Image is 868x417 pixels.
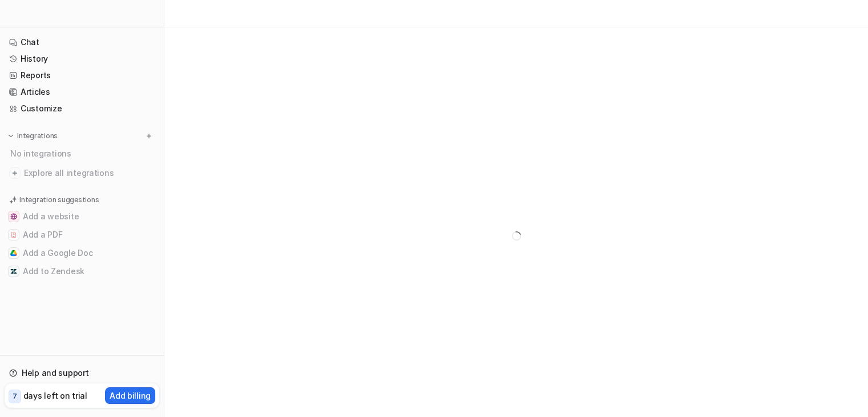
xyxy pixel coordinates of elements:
a: Help and support [5,365,159,381]
a: Reports [5,67,159,83]
button: Add a websiteAdd a website [5,207,159,226]
button: Add a PDFAdd a PDF [5,226,159,244]
a: History [5,51,159,67]
img: Add to Zendesk [10,268,17,275]
a: Articles [5,84,159,100]
a: Explore all integrations [5,165,159,181]
div: No integrations [7,144,159,163]
img: menu_add.svg [145,132,153,140]
button: Integrations [5,130,61,142]
img: expand menu [7,132,15,140]
p: Integration suggestions [19,195,99,205]
img: Add a PDF [10,231,17,238]
button: Add a Google DocAdd a Google Doc [5,244,159,262]
a: Chat [5,34,159,50]
img: Add a Google Doc [10,250,17,256]
a: Customize [5,101,159,117]
p: Add billing [110,390,151,402]
span: Explore all integrations [24,164,155,182]
img: Add a website [10,213,17,220]
p: 7 [13,391,17,402]
p: Integrations [17,131,58,141]
p: days left on trial [23,390,87,402]
button: Add billing [105,387,155,404]
img: explore all integrations [9,167,21,179]
button: Add to ZendeskAdd to Zendesk [5,262,159,280]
